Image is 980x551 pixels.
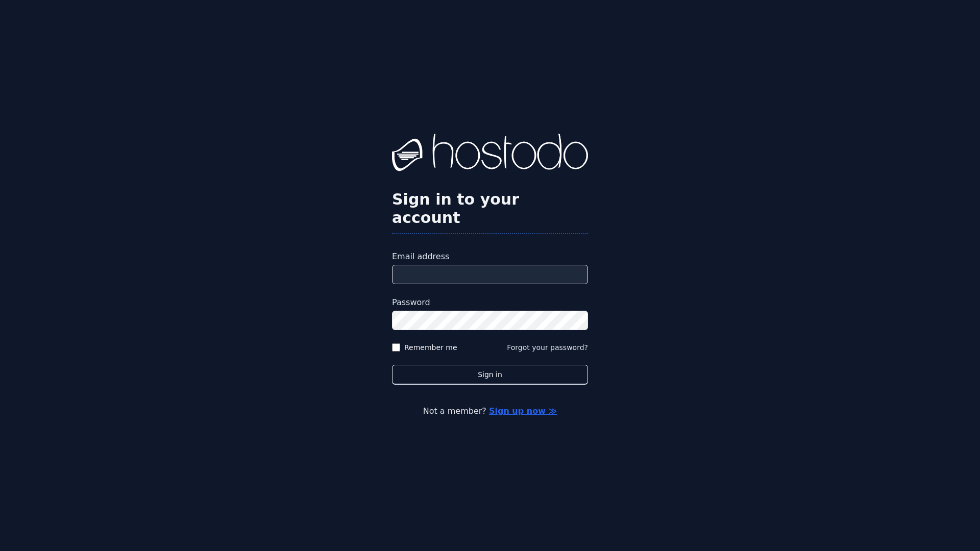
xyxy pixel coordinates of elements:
[507,342,588,353] button: Forgot your password?
[392,296,588,309] label: Password
[392,365,588,385] button: Sign in
[49,405,931,417] p: Not a member?
[392,251,588,263] label: Email address
[489,406,557,416] a: Sign up now ≫
[404,342,457,353] label: Remember me
[392,134,588,174] img: Hostodo
[392,190,588,227] h2: Sign in to your account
